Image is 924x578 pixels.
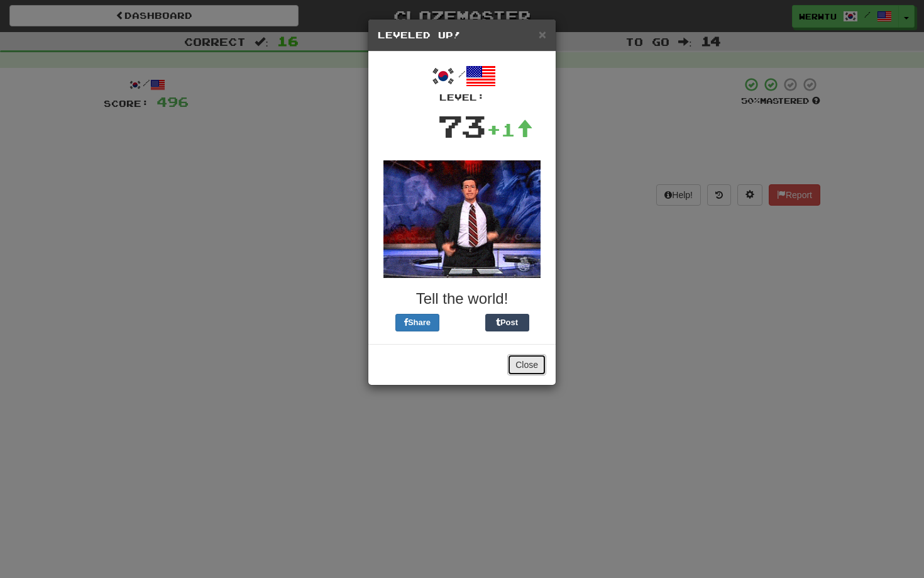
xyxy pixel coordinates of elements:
div: Level: [378,91,546,104]
div: / [378,61,546,104]
div: 73 [437,104,487,148]
h3: Tell the world! [378,291,546,307]
button: Post [485,314,529,331]
h5: Leveled Up! [378,29,546,42]
div: +1 [487,117,533,142]
iframe: X Post Button [439,314,485,331]
button: Close [539,28,546,41]
button: Share [395,314,439,331]
button: Close [507,354,546,375]
img: colbert-2-be1bfdc20e1ad268952deef278b8706a84000d88b3e313df47e9efb4a1bfc052.gif [383,160,541,278]
span: × [539,27,546,42]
